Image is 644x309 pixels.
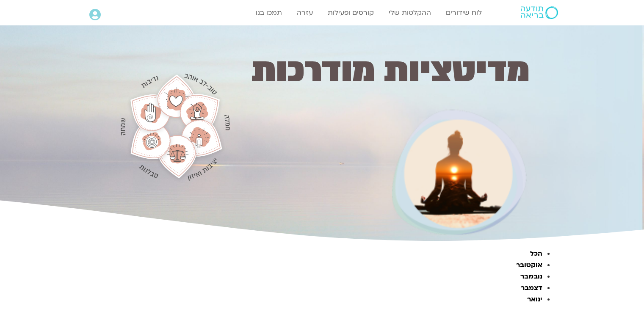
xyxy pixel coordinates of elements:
[323,5,378,21] a: קורסים ופעילות
[442,5,486,21] a: לוח שידורים
[516,260,542,270] a: אוקטובר
[521,283,542,292] a: דצמבר
[530,249,542,258] a: הכל
[521,6,558,19] img: תודעה בריאה
[240,56,530,86] h1: מדיטציות מודרכות
[293,5,317,21] a: עזרה
[527,295,542,304] a: ינואר
[384,5,435,21] a: ההקלטות שלי
[520,272,542,281] a: נובמבר
[252,5,286,21] a: תמכו בנו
